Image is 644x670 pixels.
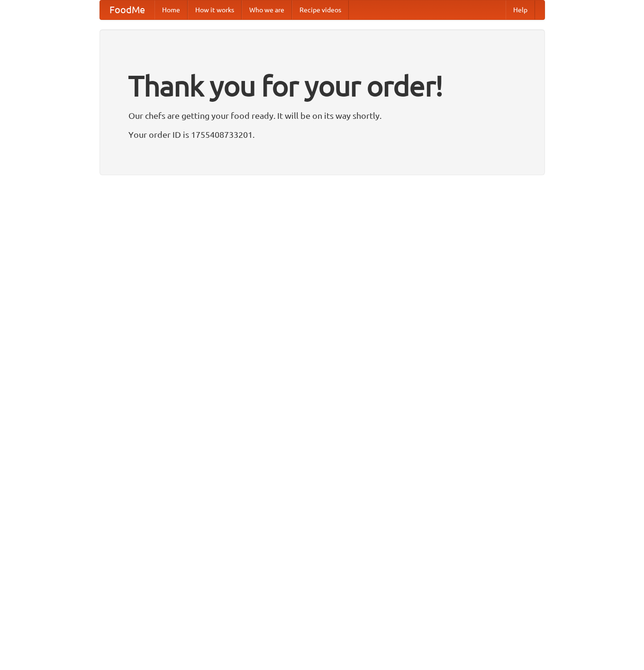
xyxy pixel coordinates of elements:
p: Your order ID is 1755408733201. [128,127,516,142]
p: Our chefs are getting your food ready. It will be on its way shortly. [128,108,516,123]
a: FoodMe [100,0,154,19]
a: Help [506,0,535,19]
a: Who we are [242,0,292,19]
a: Home [154,0,188,19]
a: How it works [188,0,242,19]
a: Recipe videos [292,0,349,19]
h1: Thank you for your order! [128,63,516,108]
